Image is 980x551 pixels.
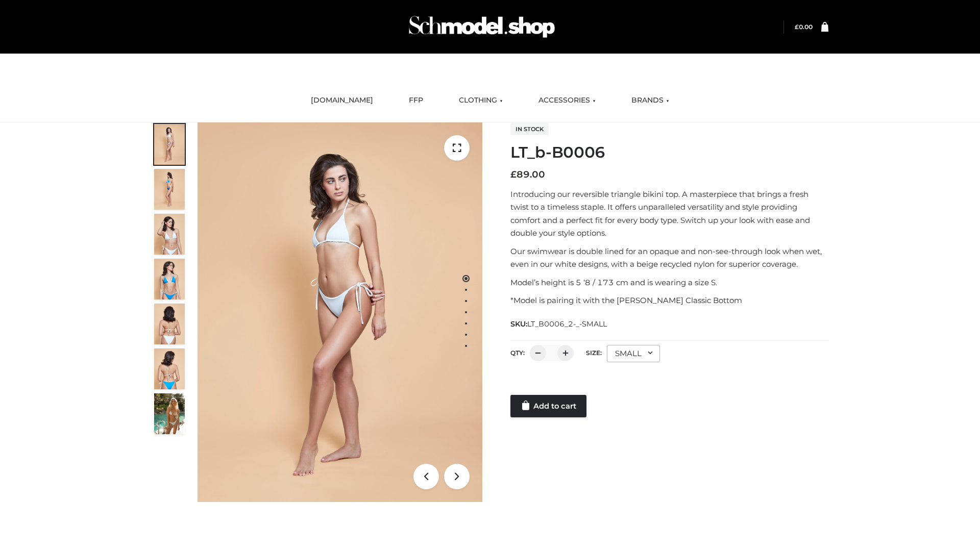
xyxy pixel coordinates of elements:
[795,23,813,31] a: £0.00
[510,245,828,271] p: Our swimwear is double lined for an opaque and non-see-through look when wet, even in our white d...
[510,395,586,417] a: Add to cart
[510,143,828,162] h1: LT_b-B0006
[510,123,549,135] span: In stock
[303,89,381,112] a: [DOMAIN_NAME]
[510,349,525,357] label: QTY:
[154,214,185,255] img: ArielClassicBikiniTop_CloudNine_AzureSky_OW114ECO_3-scaled.jpg
[154,348,185,389] img: ArielClassicBikiniTop_CloudNine_AzureSky_OW114ECO_8-scaled.jpg
[405,7,558,47] img: Schmodel Admin 964
[198,122,482,502] img: ArielClassicBikiniTop_CloudNine_AzureSky_OW114ECO_1
[527,319,607,329] span: LT_B0006_2-_-SMALL
[154,304,185,344] img: ArielClassicBikiniTop_CloudNine_AzureSky_OW114ECO_7-scaled.jpg
[510,294,828,307] p: *Model is pairing it with the [PERSON_NAME] Classic Bottom
[154,169,185,210] img: ArielClassicBikiniTop_CloudNine_AzureSky_OW114ECO_2-scaled.jpg
[510,188,828,240] p: Introducing our reversible triangle bikini top. A masterpiece that brings a fresh twist to a time...
[401,89,431,112] a: FFP
[154,259,185,299] img: ArielClassicBikiniTop_CloudNine_AzureSky_OW114ECO_4-scaled.jpg
[795,23,813,31] bdi: 0.00
[607,345,660,362] div: SMALL
[510,318,608,330] span: SKU:
[154,393,185,434] img: Arieltop_CloudNine_AzureSky2.jpg
[154,124,185,165] img: ArielClassicBikiniTop_CloudNine_AzureSky_OW114ECO_1-scaled.jpg
[531,89,603,112] a: ACCESSORIES
[510,169,545,180] bdi: 89.00
[510,169,517,180] span: £
[510,276,828,289] p: Model’s height is 5 ‘8 / 173 cm and is wearing a size S.
[451,89,510,112] a: CLOTHING
[586,349,602,357] label: Size:
[795,23,799,31] span: £
[624,89,677,112] a: BRANDS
